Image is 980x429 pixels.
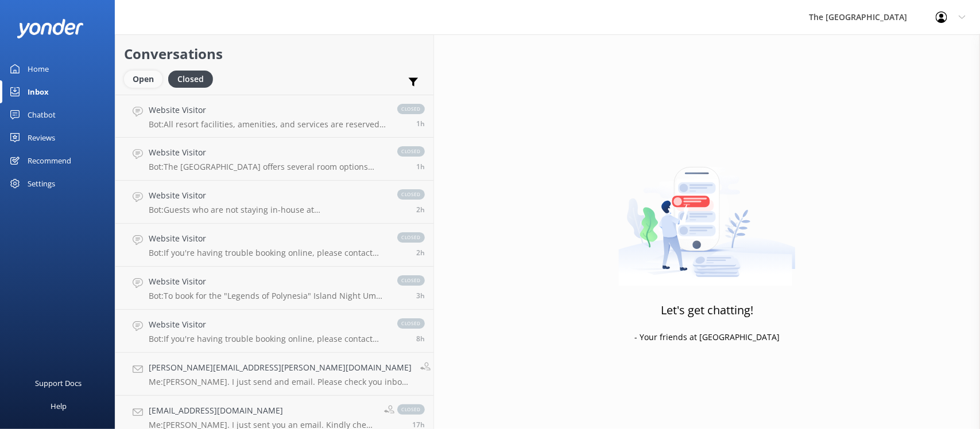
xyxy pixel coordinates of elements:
p: Me: [PERSON_NAME]. I just send and email. Please check you inbox. Thank you. [149,377,412,387]
span: closed [397,275,425,286]
div: Chatbot [28,103,56,126]
h4: Website Visitor [149,232,386,245]
span: closed [397,104,425,114]
span: 01:58pm 10-Aug-2025 (UTC -10:00) Pacific/Honolulu [416,119,425,128]
div: Reviews [28,126,55,149]
a: Website VisitorBot:Guests who are not staying in-house at [GEOGRAPHIC_DATA] are welcome to dine a... [115,181,433,224]
h4: [PERSON_NAME][EMAIL_ADDRESS][PERSON_NAME][DOMAIN_NAME] [149,361,412,374]
span: 01:53pm 10-Aug-2025 (UTC -10:00) Pacific/Honolulu [416,162,425,171]
span: 01:14pm 10-Aug-2025 (UTC -10:00) Pacific/Honolulu [416,205,425,214]
div: Home [28,57,49,80]
div: Inbox [28,80,49,103]
p: - Your friends at [GEOGRAPHIC_DATA] [634,331,780,344]
h4: Website Visitor [149,146,386,159]
a: Website VisitorBot:If you're having trouble booking online, please contact our friendly Reservati... [115,310,433,353]
div: Closed [168,71,213,88]
div: Support Docs [36,372,82,395]
span: closed [397,232,425,243]
a: Website VisitorBot:All resort facilities, amenities, and services are reserved exclusively for ou... [115,95,433,138]
p: Bot: If you're having trouble booking online, please contact our friendly Reservations team at [E... [149,334,386,344]
p: Bot: If you're having trouble booking online, please contact our friendly Reservations team at [E... [149,248,386,258]
span: 12:03pm 10-Aug-2025 (UTC -10:00) Pacific/Honolulu [416,291,425,301]
h4: Website Visitor [149,318,386,331]
h4: Website Visitor [149,104,386,116]
div: Recommend [28,149,71,172]
p: Bot: All resort facilities, amenities, and services are reserved exclusively for our in-house gue... [149,119,386,130]
p: Bot: Guests who are not staying in-house at [GEOGRAPHIC_DATA] are welcome to dine at [GEOGRAPHIC_... [149,205,386,215]
p: Bot: The [GEOGRAPHIC_DATA] offers several room options with great views, including: - Beachfront ... [149,162,386,172]
h3: Let's get chatting! [661,301,753,319]
span: closed [397,146,425,157]
h2: Conversations [124,43,425,65]
a: Website VisitorBot:If you're having trouble booking online, please contact our friendly Reservati... [115,224,433,267]
div: Help [51,395,67,418]
p: Bot: To book for the "Legends of Polynesia" Island Night Umu Feast & Drum Dance Show, please see ... [149,291,386,301]
h4: Website Visitor [149,189,386,202]
span: closed [397,404,425,415]
a: Closed [168,72,219,85]
h4: [EMAIL_ADDRESS][DOMAIN_NAME] [149,404,375,417]
img: artwork of a man stealing a conversation from at giant smartphone [618,143,796,286]
span: closed [397,318,425,329]
a: [PERSON_NAME][EMAIL_ADDRESS][PERSON_NAME][DOMAIN_NAME]Me:[PERSON_NAME]. I just send and email. Pl... [115,353,433,396]
a: Website VisitorBot:To book for the "Legends of Polynesia" Island Night Umu Feast & Drum Dance Sho... [115,267,433,310]
div: Settings [28,172,55,195]
div: Open [124,71,162,88]
span: 06:50am 10-Aug-2025 (UTC -10:00) Pacific/Honolulu [416,334,425,344]
span: 01:09pm 10-Aug-2025 (UTC -10:00) Pacific/Honolulu [416,248,425,258]
h4: Website Visitor [149,275,386,288]
a: Website VisitorBot:The [GEOGRAPHIC_DATA] offers several room options with great views, including:... [115,138,433,181]
span: closed [397,189,425,200]
img: yonder-white-logo.png [17,19,83,38]
a: Open [124,72,168,85]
